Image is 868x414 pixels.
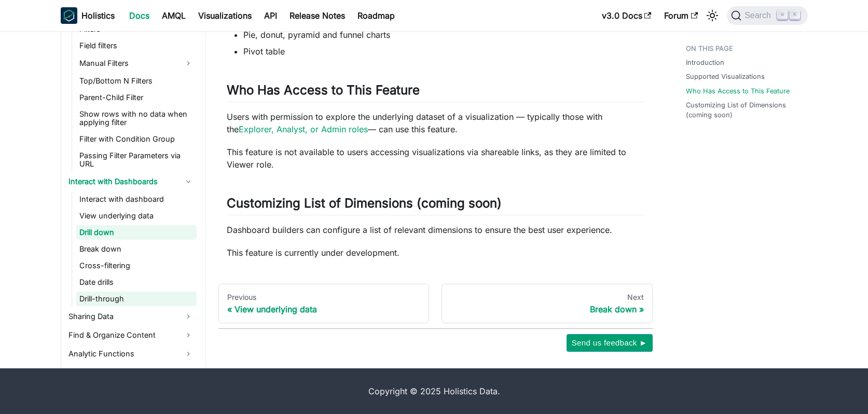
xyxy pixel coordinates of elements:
a: Release Notes [283,7,351,24]
a: AMQL [156,7,192,24]
button: Send us feedback ► [567,334,653,352]
div: Next [450,293,644,302]
a: Top/Bottom N Filters [76,74,197,88]
div: Previous [227,293,421,302]
a: Roadmap [351,7,401,24]
a: Date drills [76,275,197,289]
a: Forum [658,7,704,24]
span: Send us feedback ► [572,336,647,350]
li: Pivot table [243,45,644,58]
a: Break down [76,242,197,256]
a: Explorer, Analyst, or Admin roles [239,124,368,134]
li: Pie, donut, pyramid and funnel charts [243,29,644,41]
a: Drill down [76,225,197,240]
div: View underlying data [227,304,421,314]
a: Who Has Access to This Feature [686,86,790,96]
kbd: ⌘ [777,10,788,20]
a: Customizing List of Dimensions (coming soon) [686,100,802,120]
a: Introduction [686,58,724,67]
a: API [258,7,283,24]
a: Find & Organize Content [65,327,197,343]
img: Holistics [61,7,77,24]
p: This feature is not available to users accessing visualizations via shareable links, as they are ... [227,146,644,171]
h2: Customizing List of Dimensions (coming soon) [227,196,644,215]
a: Passing Filter Parameters via URL [76,148,197,171]
a: Sharing Data [65,308,197,325]
a: Cross-filtering [76,258,197,273]
a: Show rows with no data when applying filter [76,107,197,130]
a: Filter with Condition Group [76,132,197,146]
a: Docs [123,7,156,24]
b: Holistics [81,9,115,22]
kbd: K [790,10,800,20]
a: HolisticsHolistics [61,7,115,24]
button: Search (Command+K) [727,6,807,25]
a: Manual Filters [76,55,197,72]
nav: Docs pages [218,284,653,323]
h2: Who Has Access to This Feature [227,82,644,102]
a: Interact with dashboard [76,192,197,206]
a: v3.0 Docs [596,7,658,24]
p: Dashboard builders can configure a list of relevant dimensions to ensure the best user experience. [227,224,644,236]
a: Field filters [76,38,197,53]
a: Interact with Dashboards [65,173,197,190]
a: NextBreak down [442,284,653,323]
a: Analytic Functions [65,346,197,362]
a: Parent-Child Filter [76,90,197,105]
p: Users with permission to explore the underlying dataset of a visualization — typically those with... [227,111,644,135]
a: View underlying data [76,209,197,223]
span: Search [741,11,777,20]
a: Date & Time [65,364,197,381]
a: Supported Visualizations [686,72,765,81]
button: Switch between dark and light mode (currently light mode) [704,7,721,24]
a: Visualizations [192,7,258,24]
a: PreviousView underlying data [218,284,430,323]
div: Break down [450,304,644,314]
div: Copyright © 2025 Holistics Data. [104,385,764,397]
a: Drill-through [76,292,197,306]
p: This feature is currently under development. [227,246,644,259]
